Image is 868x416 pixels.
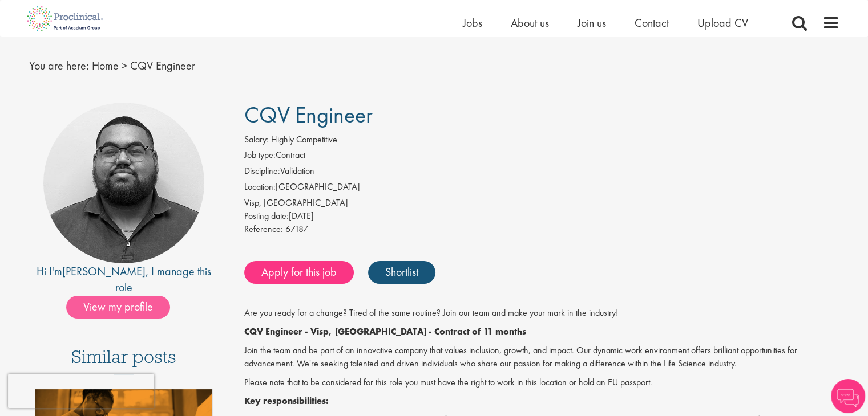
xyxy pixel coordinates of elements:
[368,261,435,284] a: Shortlist
[285,223,308,235] span: 67187
[244,344,839,370] p: Join the team and be part of an innovative company that values inclusion, growth, and impact. Our...
[244,100,373,129] span: CQV Engineer
[244,149,276,162] label: Job type:
[8,374,154,408] iframe: reCAPTCHA
[244,210,839,223] div: [DATE]
[92,58,119,73] a: breadcrumb link
[244,261,354,284] a: Apply for this job
[29,263,219,296] div: Hi I'm , I manage this role
[511,15,549,30] a: About us
[66,296,170,319] span: View my profile
[244,197,839,210] div: Visp, [GEOGRAPHIC_DATA]
[29,58,89,73] span: You are here:
[697,15,748,30] a: Upload CV
[62,264,146,279] a: [PERSON_NAME]
[271,133,337,145] span: Highly Competitive
[71,347,176,374] h3: Similar posts
[244,165,839,181] li: Validation
[122,58,127,73] span: >
[831,379,865,413] img: Chatbot
[244,133,269,146] label: Salary:
[578,15,606,30] a: Join us
[244,395,329,407] strong: Key responsibilities:
[244,223,283,236] label: Reference:
[635,15,669,30] a: Contact
[66,298,181,313] a: View my profile
[244,307,839,320] p: Are you ready for a change? Tired of the same routine? Join our team and make your mark in the in...
[244,149,839,165] li: Contract
[244,181,276,194] label: Location:
[244,210,289,222] span: Posting date:
[244,181,839,197] li: [GEOGRAPHIC_DATA]
[244,376,839,389] p: Please note that to be considered for this role you must have the right to work in this location ...
[43,103,204,263] img: imeage of recruiter Ashley Bennett
[244,325,526,337] strong: CQV Engineer - Visp, [GEOGRAPHIC_DATA] - Contract of 11 months
[244,165,280,178] label: Discipline:
[463,15,482,30] a: Jobs
[130,58,195,73] span: CQV Engineer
